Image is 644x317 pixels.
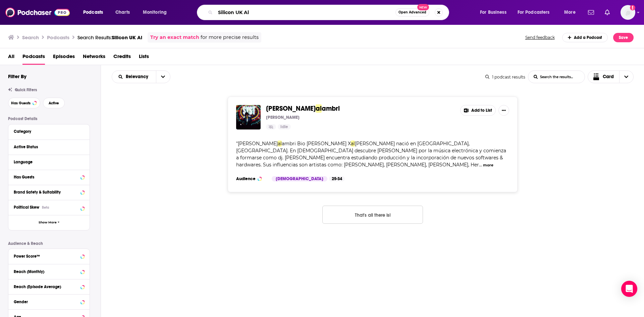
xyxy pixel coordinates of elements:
button: Brand Safety & Suitability [14,188,84,196]
a: Lists [139,51,149,65]
button: Show profile menu [621,5,635,20]
span: ambri Bio [PERSON_NAME] X [282,141,351,147]
div: Brand Safety & Suitability [14,190,78,195]
div: Gender [14,300,78,304]
div: Reach (Monthly) [14,269,78,274]
div: Language [14,160,80,164]
button: Active Status [14,143,84,151]
p: Audience & Reach [8,241,90,246]
button: more [483,162,493,168]
button: Add to List [460,105,496,116]
button: open menu [78,7,112,18]
svg: Add a profile image [630,5,635,10]
h2: Choose List sort [112,70,170,83]
span: al [351,141,355,147]
h2: Filter By [8,73,26,80]
span: for more precise results [201,34,259,41]
input: Search podcasts, credits, & more... [215,7,395,18]
a: Idle [278,124,291,129]
button: Show More [8,215,90,230]
button: Reach (Monthly) [14,267,84,275]
a: Search Results:Silicon UK Al [77,34,142,41]
p: Podcast Details [8,116,90,121]
div: [DEMOGRAPHIC_DATA] [272,176,327,181]
span: Logged in as ShoutComms [621,5,635,20]
div: Search podcasts, credits, & more... [203,5,455,20]
img: Cristian Xalambri [236,105,261,129]
button: Show More Button [498,105,509,116]
span: For Business [480,8,506,17]
img: User Profile [621,5,635,20]
button: Category [14,127,84,136]
span: Monitoring [143,8,167,17]
a: All [8,51,14,65]
button: Active [43,98,65,108]
span: New [417,4,429,10]
a: Credits [113,51,131,65]
div: Beta [42,205,49,210]
span: Idle [280,124,288,130]
a: Show notifications dropdown [585,7,597,18]
span: ... [479,162,482,168]
button: Has Guests [14,173,84,181]
span: For Podcasters [518,8,550,17]
span: Active [49,101,59,105]
button: Nothing here. [322,206,423,224]
button: Open AdvancedNew [395,8,429,16]
a: Try an exact match [150,34,199,41]
button: Power Score™ [14,252,84,260]
span: Charts [115,8,130,17]
span: al [278,141,282,147]
h3: Audience [236,176,266,181]
button: open menu [156,71,170,83]
button: open menu [559,7,584,18]
button: open menu [138,7,175,18]
span: Has Guests [11,101,31,105]
span: Show More [39,221,57,224]
div: Reach (Episode Average) [14,284,78,289]
a: Episodes [53,51,75,65]
span: Quick Filters [15,88,37,92]
button: open menu [475,7,515,18]
button: Choose View [588,70,634,83]
button: Gender [14,297,84,306]
h3: Search [22,34,39,41]
button: open menu [513,7,559,18]
div: 25-34 [329,176,345,181]
div: Active Status [14,145,80,149]
div: Search Results: [77,34,142,41]
button: Has Guests [8,98,40,108]
button: Language [14,158,84,166]
span: Silicon UK Al [112,34,142,41]
button: Political SkewBeta [14,203,84,211]
img: Podchaser - Follow, Share and Rate Podcasts [5,6,70,19]
span: " [236,141,506,168]
span: [PERSON_NAME] [266,104,316,113]
div: Category [14,129,80,134]
a: Show notifications dropdown [602,7,612,18]
span: Open Advanced [398,11,426,14]
div: Has Guests [14,175,78,179]
span: [PERSON_NAME] [238,141,278,147]
span: al [316,104,322,113]
a: Podcasts [22,51,45,65]
p: [PERSON_NAME] [266,115,300,120]
h3: Podcasts [47,34,69,41]
span: ambri [322,104,340,113]
a: [PERSON_NAME]alambri [266,105,340,112]
a: Charts [111,7,134,18]
span: Networks [83,51,105,65]
span: More [564,8,576,17]
span: Relevancy [126,74,151,79]
span: [PERSON_NAME] nació en [GEOGRAPHIC_DATA], [GEOGRAPHIC_DATA]. En [DEMOGRAPHIC_DATA] descubre [PERS... [236,141,506,168]
a: Add a Podcast [562,33,608,42]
